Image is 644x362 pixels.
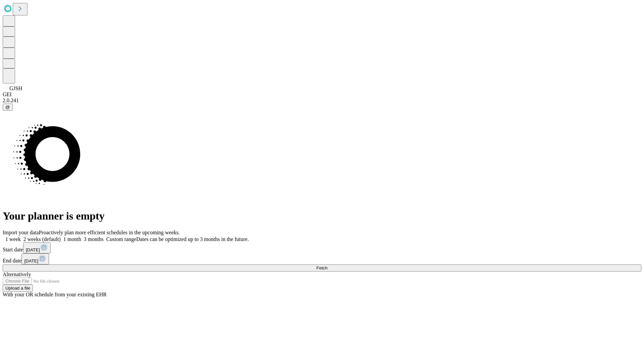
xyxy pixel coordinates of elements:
div: GEI [3,92,641,98]
span: 2 weeks (default) [23,236,61,242]
div: 2.0.241 [3,98,641,104]
span: Custom range [106,236,136,242]
span: [DATE] [24,258,38,263]
span: @ [5,105,10,110]
button: Upload a file [3,285,33,292]
span: Alternatively [3,271,31,277]
button: [DATE] [23,242,51,253]
button: [DATE] [21,253,49,264]
button: @ [3,104,13,111]
span: [DATE] [26,247,40,252]
span: 3 months [84,236,104,242]
span: GJSH [9,85,22,91]
span: Proactively plan more efficient schedules in the upcoming weeks. [39,230,180,235]
span: With your OR schedule from your existing EHR [3,292,107,297]
div: End date [3,253,641,264]
span: 1 week [5,236,21,242]
button: Fetch [3,264,641,271]
span: 1 month [63,236,81,242]
span: Import your data [3,230,39,235]
span: Dates can be optimized up to 3 months in the future. [136,236,249,242]
span: Fetch [316,265,327,270]
div: Start date [3,242,641,253]
h1: Your planner is empty [3,210,641,222]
